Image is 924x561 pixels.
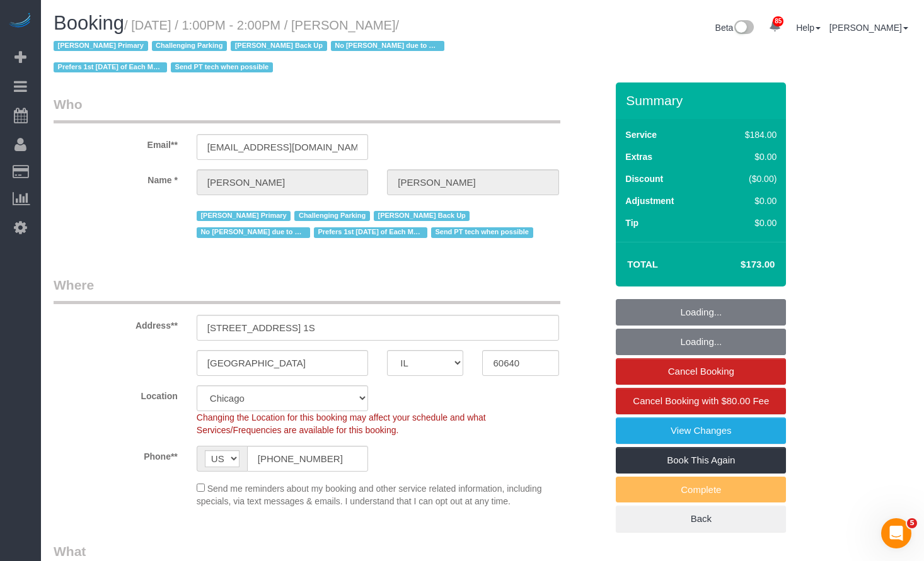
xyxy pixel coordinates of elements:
[197,227,310,237] span: No [PERSON_NAME] due to parking issue
[197,169,368,195] input: First Name**
[719,150,777,163] div: $0.00
[431,227,533,237] span: Send PT tech when possible
[633,395,769,406] span: Cancel Booking with $80.00 Fee
[763,13,787,40] a: 85
[482,350,558,376] input: Zip Code**
[387,169,558,195] input: Last Name*
[796,23,821,33] a: Help
[625,195,674,207] label: Adjustment
[44,169,187,186] label: Name *
[54,41,148,51] span: [PERSON_NAME] Primary
[197,211,291,221] span: [PERSON_NAME] Primary
[54,12,124,34] span: Booking
[616,388,786,414] a: Cancel Booking with $80.00 Fee
[719,195,777,207] div: $0.00
[54,276,560,304] legend: Where
[616,447,786,473] a: Book This Again
[616,358,786,385] a: Cancel Booking
[231,41,327,51] span: [PERSON_NAME] Back Up
[719,173,777,185] div: ($0.00)
[44,385,187,402] label: Location
[294,211,370,221] span: Challenging Parking
[54,95,560,123] legend: Who
[626,93,780,108] h3: Summary
[733,20,754,37] img: New interface
[197,412,486,435] span: Changing the Location for this booking may affect your schedule and what Services/Frequencies are...
[616,506,786,532] a: Back
[773,16,783,26] span: 85
[703,259,775,270] h4: $173.00
[627,259,658,269] strong: Total
[625,217,638,229] label: Tip
[881,518,911,548] iframe: Intercom live chat
[715,23,754,33] a: Beta
[625,150,652,163] label: Extras
[829,23,908,33] a: [PERSON_NAME]
[719,217,777,229] div: $0.00
[331,41,444,51] span: No [PERSON_NAME] due to parking issue
[54,18,448,75] small: / [DATE] / 1:00PM - 2:00PM / [PERSON_NAME]
[616,417,786,444] a: View Changes
[625,173,663,185] label: Discount
[907,518,917,528] span: 5
[719,128,777,141] div: $184.00
[625,128,657,141] label: Service
[197,484,542,506] span: Send me reminders about my booking and other service related information, including specials, via...
[171,62,273,72] span: Send PT tech when possible
[8,13,33,30] img: Automaid Logo
[152,41,228,51] span: Challenging Parking
[314,227,427,237] span: Prefers 1st [DATE] of Each Month
[54,18,448,75] span: /
[374,211,470,221] span: [PERSON_NAME] Back Up
[54,62,167,72] span: Prefers 1st [DATE] of Each Month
